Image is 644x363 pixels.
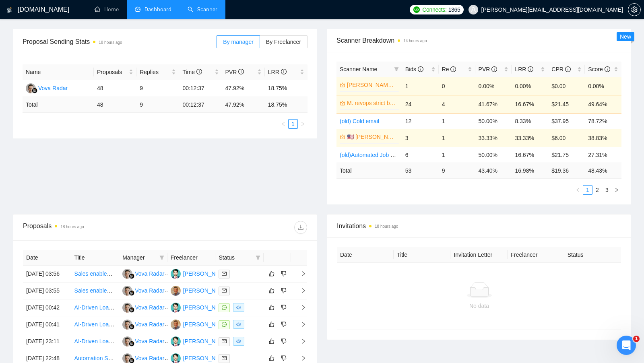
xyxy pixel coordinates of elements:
[267,336,277,346] button: like
[439,129,475,147] td: 1
[294,305,306,310] span: right
[475,129,512,147] td: 33.33%
[122,253,156,262] span: Manager
[94,97,136,113] td: 48
[337,221,621,231] span: Invitations
[585,77,621,95] td: 0.00%
[74,321,210,328] a: AI-Driven Loan Officer Lead Generation System Setup
[592,185,602,195] li: 2
[135,354,164,363] div: Vova Radar
[279,336,289,346] button: dislike
[238,69,244,74] span: info-circle
[475,95,512,113] td: 41.67%
[281,321,287,328] span: dislike
[236,339,241,344] span: eye
[279,119,288,129] button: left
[475,147,512,163] td: 50.00%
[71,266,120,283] td: Sales enablement and prospecting expert needed
[267,303,277,312] button: like
[269,338,275,344] span: like
[267,320,277,329] button: like
[254,252,262,264] span: filter
[122,303,132,313] img: VR
[222,322,227,327] span: message
[171,338,229,344] a: MS[PERSON_NAME]
[122,269,132,279] img: VR
[508,247,564,263] th: Freelancer
[183,269,229,278] div: [PERSON_NAME]
[23,97,94,113] td: Total
[573,185,583,195] button: left
[402,77,439,95] td: 1
[343,301,615,310] div: No data
[564,247,621,263] th: Status
[122,304,164,310] a: VRVova Radar
[605,66,610,72] span: info-circle
[439,113,475,129] td: 1
[71,283,120,299] td: Sales enablement and prospecting expert needed
[171,287,229,293] a: IM[PERSON_NAME]
[336,163,402,178] td: Total
[135,286,164,295] div: Vova Radar
[585,129,621,147] td: 38.83%
[171,320,181,330] img: IM
[159,255,164,260] span: filter
[628,3,641,16] button: setting
[222,271,227,276] span: mail
[135,269,164,278] div: Vova Radar
[340,152,408,158] a: (old)Automated Job Search
[171,270,229,276] a: MS[PERSON_NAME]
[119,250,167,266] th: Manager
[122,287,164,293] a: VRVova Radar
[633,336,640,342] span: 1
[23,316,71,333] td: [DATE] 00:41
[439,77,475,95] td: 0
[268,69,287,75] span: LRR
[279,119,288,129] li: Previous Page
[512,147,548,163] td: 16.67%
[136,64,179,80] th: Replies
[183,303,229,312] div: [PERSON_NAME]
[281,338,287,344] span: dislike
[122,320,132,330] img: VR
[23,250,71,266] th: Date
[74,355,294,361] a: Automation Specialist (n8n / Zapier / Make / GoHighLevel / Notion / QuickBooks / Slack)
[576,188,580,192] span: left
[413,6,420,13] img: upwork-logo.png
[171,355,229,361] a: MS[PERSON_NAME]
[122,270,164,276] a: VRVova Radar
[269,321,275,328] span: like
[295,224,307,231] span: download
[475,163,512,178] td: 43.40 %
[281,122,286,126] span: left
[219,253,252,262] span: Status
[620,33,631,40] span: New
[548,77,585,95] td: $0.00
[269,304,275,311] span: like
[269,270,275,277] span: like
[71,333,120,350] td: AI-Driven Loan Officer Lead Generation System Setup
[337,247,394,263] th: Date
[71,250,120,266] th: Title
[512,95,548,113] td: 16.67%
[281,355,287,361] span: dislike
[281,270,287,277] span: dislike
[26,85,68,91] a: VRVova Radar
[298,119,308,129] button: right
[171,269,181,279] img: MS
[94,80,136,97] td: 48
[340,134,345,140] span: crown
[256,255,260,260] span: filter
[548,163,585,178] td: $ 19.36
[140,68,170,76] span: Replies
[182,69,202,75] span: Time
[402,113,439,129] td: 12
[122,338,164,344] a: VRVova Radar
[97,68,127,76] span: Proposals
[222,97,265,113] td: 47.92 %
[129,324,134,330] img: gigradar-bm.png
[269,287,275,294] span: like
[612,185,621,195] li: Next Page
[405,66,423,72] span: Bids
[222,305,227,310] span: message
